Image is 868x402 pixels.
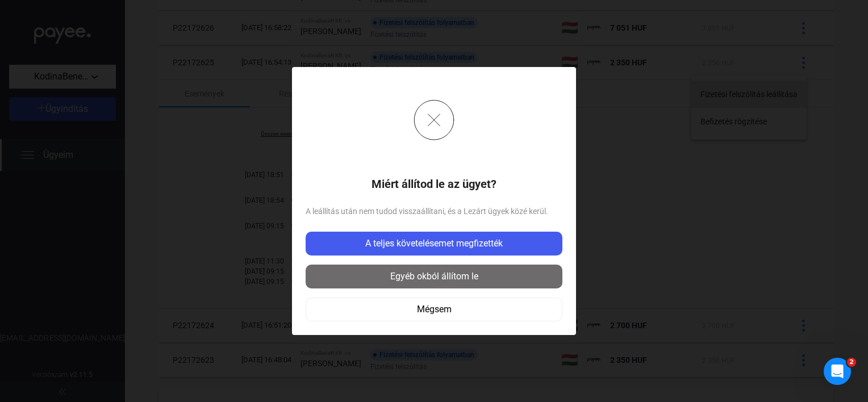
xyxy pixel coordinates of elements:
iframe: Intercom live chat [824,358,851,385]
button: A teljes követelésemet megfizették [306,232,562,256]
h1: Miért állítod le az ügyet? [306,177,562,191]
img: cross-grey-circle.svg [414,100,454,140]
div: A teljes követelésemet megfizették [309,237,559,250]
button: Egyéb okból állítom le [306,265,562,288]
div: Egyéb okból állítom le [309,270,559,283]
span: 2 [847,358,856,367]
div: Mégsem [310,303,558,316]
button: Mégsem [306,298,562,321]
span: A leállítás után nem tudod visszaállítani, és a Lezárt ügyek közé kerül. [306,204,562,218]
